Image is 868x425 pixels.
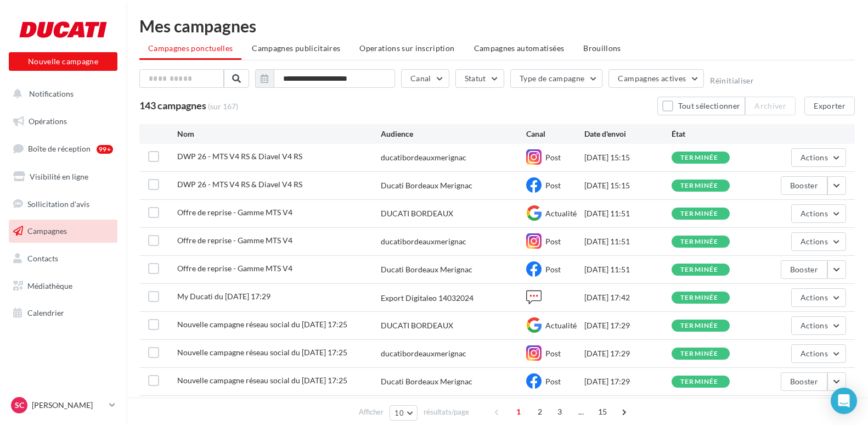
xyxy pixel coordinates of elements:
span: Calendrier [27,308,64,317]
a: Opérations [7,110,120,133]
div: [DATE] 17:42 [584,292,672,303]
span: Campagnes publicitaires [252,43,340,53]
span: SC [15,400,24,411]
button: Actions [791,288,846,307]
div: terminée [680,266,719,273]
span: Contacts [27,254,58,263]
span: Post [545,265,561,274]
span: Post [545,153,561,162]
span: résultats/page [424,407,469,417]
button: Actions [791,344,846,363]
a: Contacts [7,247,120,270]
a: Médiathèque [7,275,120,298]
span: DWP 26 - MTS V4 RS & Diavel V4 RS [177,152,302,161]
button: Campagnes actives [608,69,704,88]
div: Date d'envoi [584,128,672,139]
div: DUCATI BORDEAUX [381,208,453,219]
span: Nouvelle campagne réseau social du 07-08-2025 17:25 [177,348,347,357]
span: 1 [510,403,527,421]
div: terminée [680,322,719,329]
span: Sollicitation d'avis [27,199,89,208]
div: terminée [680,154,719,161]
button: Nouvelle campagne [9,52,117,71]
button: Exporter [804,97,855,115]
div: terminée [680,238,719,245]
div: Open Intercom Messenger [831,388,857,414]
div: [DATE] 15:15 [584,180,672,191]
span: Campagnes actives [618,74,686,83]
button: Booster [781,176,827,195]
span: Brouillons [583,43,621,53]
button: Type de campagne [510,69,603,88]
span: Post [545,181,561,190]
span: Actualité [545,209,577,218]
button: Notifications [7,82,115,105]
div: DUCATI BORDEAUX [381,320,453,331]
a: Sollicitation d'avis [7,193,120,216]
span: Boîte de réception [28,144,91,153]
span: Actualité [545,321,577,330]
div: Mes campagnes [139,18,855,34]
button: Actions [791,316,846,335]
span: DWP 26 - MTS V4 RS & Diavel V4 RS [177,180,302,189]
span: Campagnes [27,226,67,236]
div: Canal [526,128,584,139]
span: Campagnes automatisées [474,43,565,53]
div: terminée [680,182,719,189]
span: Nouvelle campagne réseau social du 07-08-2025 17:25 [177,376,347,385]
div: terminée [680,350,719,357]
a: Calendrier [7,301,120,325]
button: Actions [791,204,846,223]
span: 15 [594,403,612,421]
span: Offre de reprise - Gamme MTS V4 [177,208,292,217]
div: [DATE] 11:51 [584,236,672,247]
span: Notifications [29,89,74,98]
div: [DATE] 17:29 [584,320,672,331]
div: terminée [680,294,719,301]
button: Booster [781,372,827,391]
div: terminée [680,210,719,217]
span: 143 campagnes [139,99,206,111]
span: Post [545,237,561,246]
button: Statut [455,69,504,88]
span: Afficher [359,407,384,417]
span: Visibilité en ligne [30,172,88,181]
div: Ducati Bordeaux Merignac [381,180,472,191]
span: Actions [801,153,828,162]
a: Visibilité en ligne [7,165,120,188]
button: Actions [791,148,846,167]
button: Actions [791,232,846,251]
span: Post [545,377,561,386]
div: [DATE] 11:51 [584,264,672,275]
div: Export Digitaleo 14032024 [381,293,474,304]
span: Actions [801,349,828,358]
span: Operations sur inscription [359,43,454,53]
div: ducatibordeauxmerignac [381,236,466,247]
div: ducatibordeauxmerignac [381,152,466,163]
div: [DATE] 17:29 [584,348,672,359]
span: 10 [394,409,404,417]
span: 2 [531,403,549,421]
button: Tout sélectionner [657,97,745,115]
div: Nom [177,128,381,139]
a: SC [PERSON_NAME] [9,395,117,416]
div: [DATE] 15:15 [584,152,672,163]
a: Boîte de réception99+ [7,137,120,160]
span: Offre de reprise - Gamme MTS V4 [177,264,292,273]
div: [DATE] 11:51 [584,208,672,219]
span: Post [545,349,561,358]
button: 10 [390,405,418,421]
span: 3 [551,403,568,421]
button: Réinitialiser [710,76,754,85]
span: Opérations [29,116,67,126]
div: Ducati Bordeaux Merignac [381,264,472,275]
div: État [672,128,759,139]
button: Archiver [745,97,796,115]
div: Ducati Bordeaux Merignac [381,376,472,387]
div: Audience [381,128,526,139]
span: (sur 167) [208,101,238,112]
p: [PERSON_NAME] [32,400,105,411]
div: ducatibordeauxmerignac [381,348,466,359]
span: Actions [801,293,828,302]
span: My Ducati du 07-08-2025 17:29 [177,292,270,301]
